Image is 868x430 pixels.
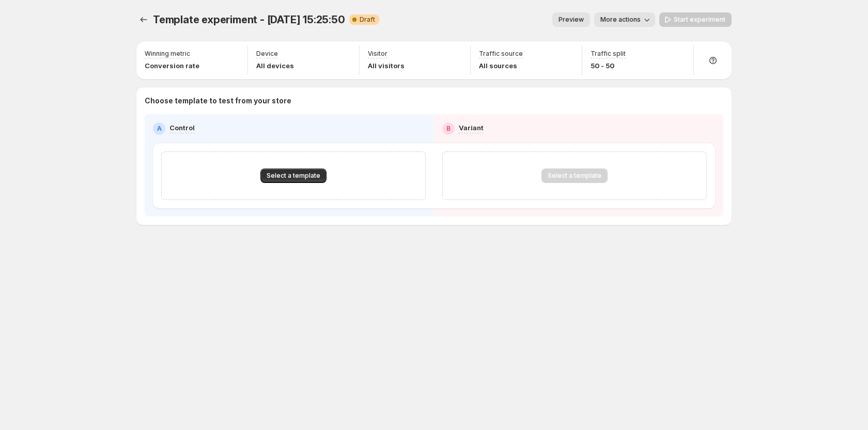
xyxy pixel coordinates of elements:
[136,12,151,27] button: Experiments
[153,13,345,26] span: Template experiment - [DATE] 15:25:50
[594,12,655,27] button: More actions
[256,60,294,71] p: All devices
[591,50,626,58] p: Traffic split
[267,172,320,180] span: Select a template
[600,16,641,24] span: More actions
[157,125,162,133] h2: A
[169,122,195,133] p: Control
[368,50,388,58] p: Visitor
[145,60,199,71] p: Conversion rate
[591,60,626,71] p: 50 - 50
[559,16,584,24] span: Preview
[479,50,523,58] p: Traffic source
[368,60,405,71] p: All visitors
[360,16,375,24] span: Draft
[145,96,723,106] p: Choose template to test from your store
[260,168,327,183] button: Select a template
[446,125,451,133] h2: B
[552,12,590,27] button: Preview
[459,122,484,133] p: Variant
[256,50,278,58] p: Device
[479,60,523,71] p: All sources
[145,50,190,58] p: Winning metric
